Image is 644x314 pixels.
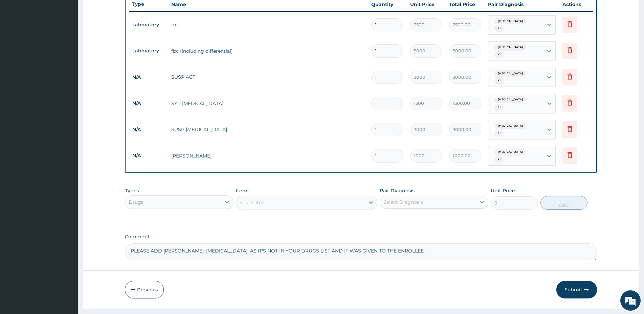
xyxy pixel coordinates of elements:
[494,70,526,77] span: [MEDICAL_DATA]
[125,234,597,240] label: Comment
[383,199,423,206] div: Select Diagnosis
[129,97,168,110] td: N/A
[494,77,504,84] span: + 1
[494,44,526,51] span: [MEDICAL_DATA]
[236,187,247,194] label: Item
[129,123,168,136] td: N/A
[494,18,526,25] span: [MEDICAL_DATA]
[13,34,27,51] img: d_794563401_company_1708531726252_794563401
[168,44,368,58] td: fbc (including differential)
[129,19,168,31] td: Laboratory
[39,85,93,153] span: We're online!
[494,130,504,137] span: + 1
[540,196,587,210] button: Add
[380,187,415,194] label: Pair Diagnosis
[35,38,114,47] div: Chat with us now
[125,188,139,194] label: Types
[129,45,168,57] td: Laboratory
[494,156,504,163] span: + 1
[168,97,368,110] td: SYR [MEDICAL_DATA]
[111,3,127,20] div: Minimize live chat window
[129,199,143,206] div: Drugs
[491,187,515,194] label: Unit Price
[3,185,129,208] textarea: Type your message and hit 'Enter'
[168,149,368,163] td: [PERSON_NAME]
[494,51,504,58] span: + 1
[240,199,267,206] div: Select Item
[168,18,368,31] td: mp
[168,123,368,136] td: SUSP [MEDICAL_DATA]
[494,104,504,111] span: + 1
[129,71,168,83] td: N/A
[556,281,597,298] button: Submit
[125,281,164,298] button: Previous
[129,149,168,162] td: N/A
[494,149,526,155] span: [MEDICAL_DATA]
[168,70,368,84] td: SUSP ACT
[494,96,526,103] span: [MEDICAL_DATA]
[494,25,504,32] span: + 1
[494,123,526,129] span: [MEDICAL_DATA]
